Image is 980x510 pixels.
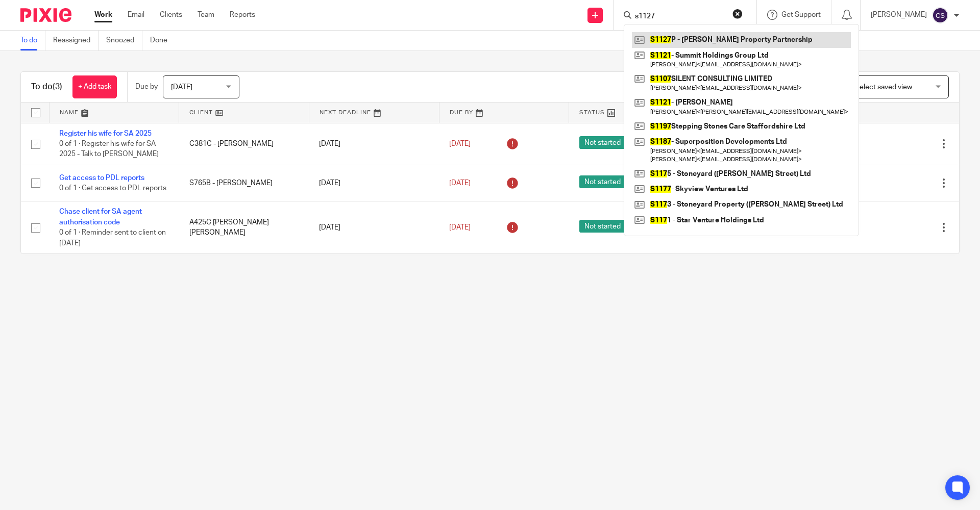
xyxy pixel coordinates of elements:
td: C381C - [PERSON_NAME] [179,123,309,165]
a: Email [128,10,144,20]
button: Clear [732,9,743,19]
span: Not started [579,136,626,149]
span: Not started [579,175,626,188]
a: To do [20,31,45,50]
a: Register his wife for SA 2025 [59,130,152,137]
td: [DATE] [309,123,439,165]
span: 0 of 1 · Reminder sent to client on [DATE] [59,229,166,247]
a: Done [150,31,175,50]
span: [DATE] [449,180,471,187]
input: Search [634,12,726,21]
a: + Add task [72,75,117,98]
a: Work [94,10,112,20]
a: Get access to PDL reports [59,174,144,182]
h1: To do [31,82,62,92]
img: Pixie [20,8,71,22]
a: Team [198,10,214,20]
a: Reassigned [53,31,99,50]
td: [DATE] [309,201,439,253]
a: Chase client for SA agent authorisation code [59,208,142,225]
span: [DATE] [449,224,471,231]
a: Snoozed [106,31,142,50]
span: 0 of 1 · Get access to PDL reports [59,185,166,192]
td: [DATE] [309,165,439,201]
p: [PERSON_NAME] [871,10,927,20]
a: Clients [160,10,182,20]
span: 0 of 1 · Register his wife for SA 2025 - Talk to [PERSON_NAME] [59,140,159,158]
p: Due by [135,82,158,92]
td: A425C [PERSON_NAME] [PERSON_NAME] [179,201,309,253]
span: Get Support [781,11,821,18]
span: Not started [579,220,626,233]
td: S765B - [PERSON_NAME] [179,165,309,201]
span: (3) [53,83,62,91]
a: Reports [230,10,255,20]
span: [DATE] [449,140,471,147]
span: Select saved view [855,84,912,91]
span: [DATE] [171,84,192,91]
img: svg%3E [932,7,948,23]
